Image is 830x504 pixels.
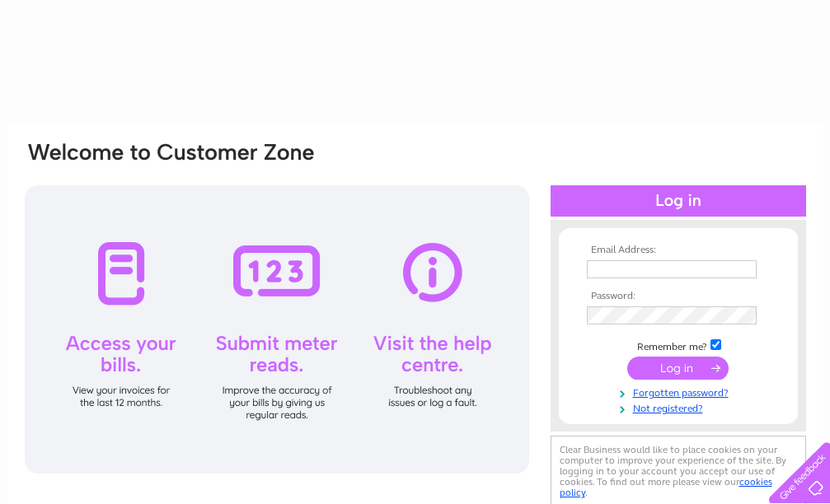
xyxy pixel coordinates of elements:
td: Remember me? [583,337,774,353]
a: Not registered? [587,399,774,415]
th: Email Address: [583,245,774,256]
th: Password: [583,291,774,302]
input: Submit [627,357,729,380]
a: Forgotten password? [587,384,774,399]
a: cookies policy [560,476,772,498]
